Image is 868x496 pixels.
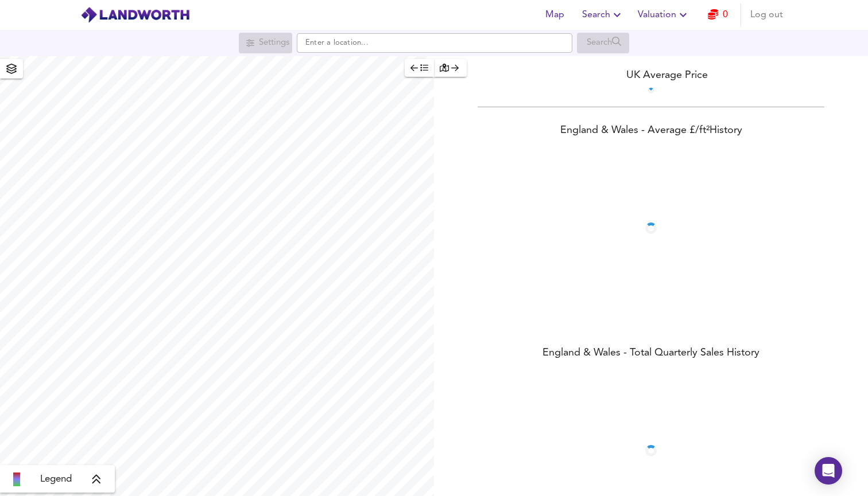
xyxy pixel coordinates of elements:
[434,346,868,362] div: England & Wales - Total Quarterly Sales History
[750,7,783,23] span: Log out
[582,7,624,23] span: Search
[239,33,292,53] div: Search for a location first or explore the map
[577,33,629,53] div: Search for a location first or explore the map
[434,68,868,83] div: UK Average Price
[638,7,690,23] span: Valuation
[633,3,695,26] button: Valuation
[541,7,568,23] span: Map
[708,7,728,23] a: 0
[80,6,190,24] img: logo
[578,3,629,26] button: Search
[699,3,736,26] button: 0
[40,472,72,486] span: Legend
[746,3,788,26] button: Log out
[297,33,572,53] input: Enter a location...
[434,123,868,139] div: England & Wales - Average £/ ft² History
[536,3,573,26] button: Map
[815,457,842,485] div: Open Intercom Messenger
